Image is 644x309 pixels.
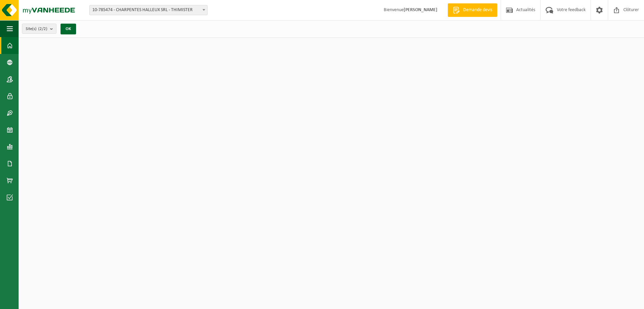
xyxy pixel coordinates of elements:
[404,7,437,12] strong: [PERSON_NAME]
[26,24,47,34] span: Site(s)
[461,7,494,13] span: Demande devis
[90,5,207,15] span: 10-785474 - CHARPENTES HALLEUX SRL - THIMISTER
[38,27,47,31] count: (2/2)
[89,5,208,15] span: 10-785474 - CHARPENTES HALLEUX SRL - THIMISTER
[448,3,497,17] a: Demande devis
[22,24,56,34] button: Site(s)(2/2)
[61,24,76,34] button: OK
